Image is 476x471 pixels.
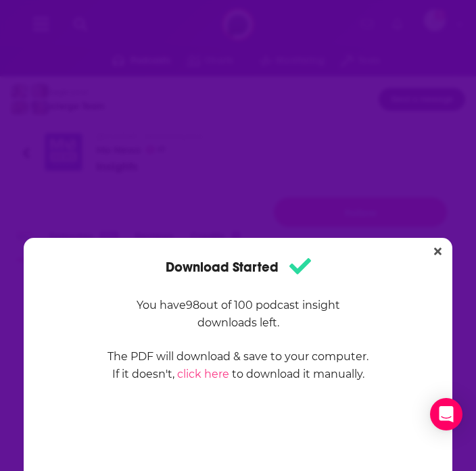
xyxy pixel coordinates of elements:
p: The PDF will download & save to your computer. If it doesn't, to download it manually. [107,348,369,383]
a: click here [177,368,229,380]
button: Close [429,243,447,260]
div: Open Intercom Messenger [430,398,462,430]
p: You have 98 out of 100 podcast insight downloads left. [107,297,369,332]
h1: Download Started [166,254,311,280]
